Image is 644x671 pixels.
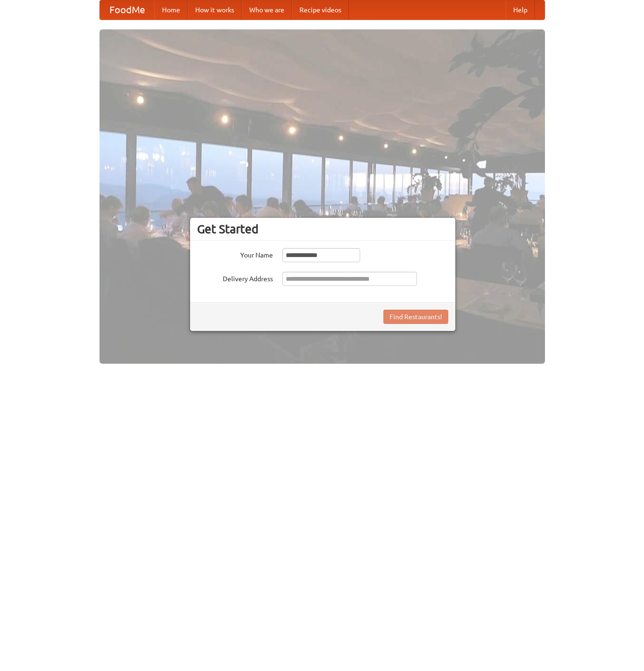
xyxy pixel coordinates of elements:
[100,0,154,19] a: FoodMe
[154,0,188,19] a: Home
[197,248,273,260] label: Your Name
[188,0,242,19] a: How it works
[197,272,273,284] label: Delivery Address
[197,222,448,236] h3: Get Started
[242,0,292,19] a: Who we are
[383,310,448,324] button: Find Restaurants!
[506,0,535,19] a: Help
[292,0,349,19] a: Recipe videos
